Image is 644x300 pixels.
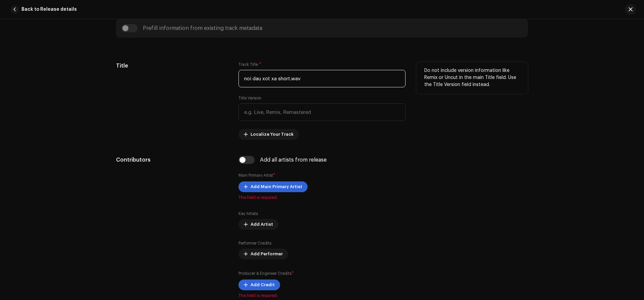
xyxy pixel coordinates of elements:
[238,181,308,192] button: Add Main Primary Artist
[238,241,271,246] label: Performer Credits
[251,247,283,261] span: Add Performer
[251,128,293,141] span: Localize Your Track
[238,95,261,101] label: Title Version
[424,67,520,88] p: Do not include version information like Remix or Uncut in the main Title field. Use the Title Ver...
[251,218,273,231] span: Add Artist
[260,157,327,163] div: Add all artists from release
[238,211,258,216] label: Key Artists
[238,219,278,230] button: Add Artist
[238,195,406,200] span: This field is required.
[238,271,291,275] small: Producer & Engineer Credits
[238,62,261,67] label: Track Title
[238,70,406,87] input: Enter the name of the track
[238,249,288,259] button: Add Performer
[238,293,406,298] span: This field is required.
[251,278,275,292] span: Add Credit
[238,103,406,121] input: e.g. Live, Remix, Remastered
[116,62,228,70] h5: Title
[238,280,280,290] button: Add Credit
[116,156,228,164] h5: Contributors
[251,180,302,194] span: Add Main Primary Artist
[238,129,299,140] button: Localize Your Track
[238,173,273,177] small: Main Primary Artist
